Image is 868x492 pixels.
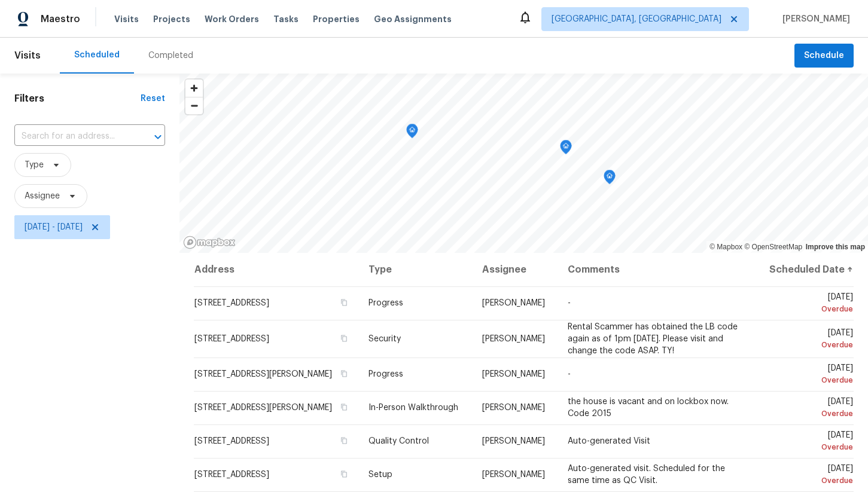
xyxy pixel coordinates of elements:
[14,93,141,105] h1: Filters
[568,465,725,485] span: Auto-generated visit. Scheduled for the same time as QC Visit.
[568,398,729,418] span: the house is vacant and on lockbox now. Code 2015
[756,253,854,286] th: Scheduled Date ↑
[194,370,332,378] span: [STREET_ADDRESS][PERSON_NAME]
[339,435,349,446] button: Copy Address
[482,404,545,412] span: [PERSON_NAME]
[339,333,349,344] button: Copy Address
[339,469,349,479] button: Copy Address
[765,398,853,420] span: [DATE]
[560,140,572,158] div: Map marker
[185,97,203,114] span: Zoom out
[41,13,80,25] span: Maestro
[368,299,403,307] span: Progress
[368,470,392,479] span: Setup
[179,74,868,253] canvas: Map
[148,50,193,62] div: Completed
[482,299,545,307] span: [PERSON_NAME]
[368,404,458,412] span: In-Person Walkthrough
[368,437,429,445] span: Quality Control
[794,44,854,68] button: Schedule
[114,13,139,25] span: Visits
[765,339,853,351] div: Overdue
[368,370,403,378] span: Progress
[194,299,269,307] span: [STREET_ADDRESS]
[194,404,332,412] span: [STREET_ADDRESS][PERSON_NAME]
[806,243,865,251] a: Improve this map
[313,13,360,25] span: Properties
[765,465,853,487] span: [DATE]
[765,475,853,487] div: Overdue
[765,329,853,351] span: [DATE]
[185,80,203,97] button: Zoom in
[25,159,44,171] span: Type
[339,297,349,308] button: Copy Address
[150,129,166,145] button: Open
[709,243,742,251] a: Mapbox
[482,437,545,445] span: [PERSON_NAME]
[141,93,165,105] div: Reset
[25,190,60,202] span: Assignee
[765,364,853,386] span: [DATE]
[482,470,545,479] span: [PERSON_NAME]
[74,49,120,61] div: Scheduled
[604,170,616,188] div: Map marker
[368,335,401,343] span: Security
[14,127,132,146] input: Search for an address...
[765,293,853,315] span: [DATE]
[473,253,558,286] th: Assignee
[744,243,802,251] a: OpenStreetMap
[194,253,359,286] th: Address
[374,13,452,25] span: Geo Assignments
[804,48,844,63] span: Schedule
[482,335,545,343] span: [PERSON_NAME]
[194,470,269,479] span: [STREET_ADDRESS]
[339,402,349,412] button: Copy Address
[482,370,545,378] span: [PERSON_NAME]
[14,42,41,69] span: Visits
[194,335,269,343] span: [STREET_ADDRESS]
[183,236,236,249] a: Mapbox homepage
[359,253,473,286] th: Type
[568,370,571,378] span: -
[568,437,650,445] span: Auto-generated Visit
[406,124,418,142] div: Map marker
[185,97,203,114] button: Zoom out
[765,374,853,386] div: Overdue
[765,303,853,315] div: Overdue
[568,323,738,355] span: Rental Scammer has obtained the LB code again as of 1pm [DATE]. Please visit and change the code ...
[25,221,83,233] span: [DATE] - [DATE]
[765,441,853,453] div: Overdue
[153,13,190,25] span: Projects
[558,253,756,286] th: Comments
[552,13,721,25] span: [GEOGRAPHIC_DATA], [GEOGRAPHIC_DATA]
[205,13,259,25] span: Work Orders
[273,15,299,23] span: Tasks
[778,13,850,25] span: [PERSON_NAME]
[339,368,349,379] button: Copy Address
[568,299,571,307] span: -
[194,437,269,445] span: [STREET_ADDRESS]
[765,408,853,420] div: Overdue
[765,431,853,453] span: [DATE]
